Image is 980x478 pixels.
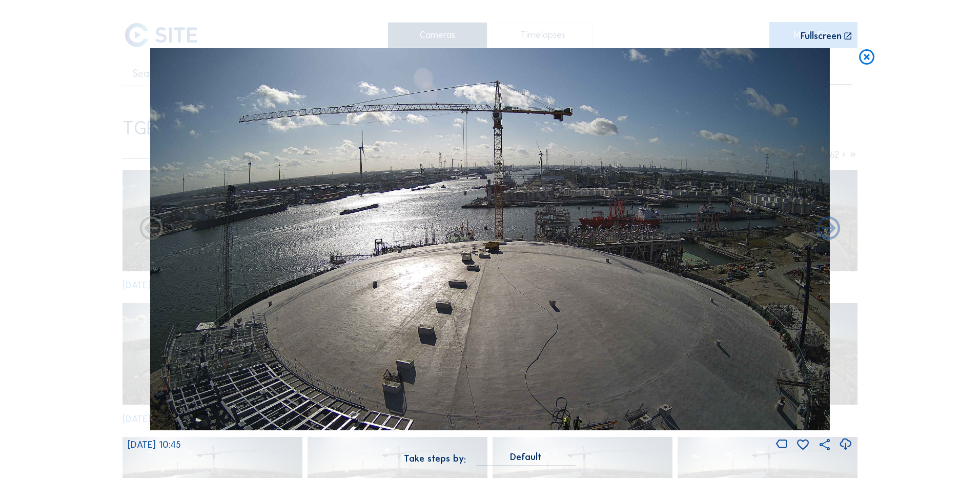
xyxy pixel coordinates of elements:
[150,48,830,431] img: Image
[128,439,181,450] span: [DATE] 10:45
[801,31,842,41] div: Fullscreen
[404,454,466,463] div: Take steps by:
[476,452,576,466] div: Default
[510,452,542,462] div: Default
[814,215,843,244] i: Back
[137,215,166,244] i: Forward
